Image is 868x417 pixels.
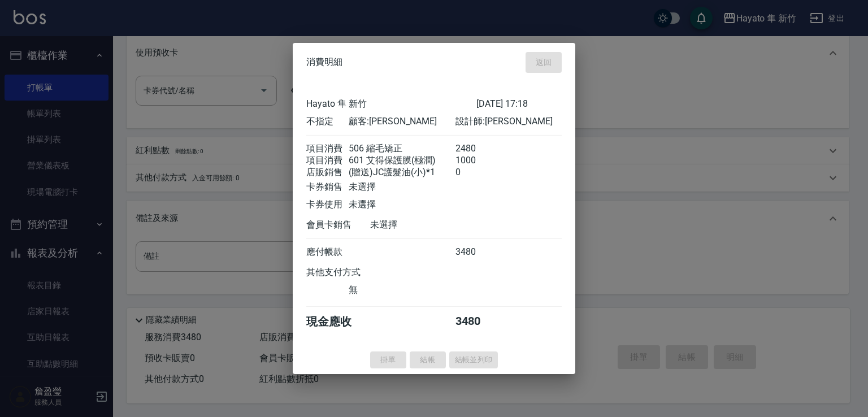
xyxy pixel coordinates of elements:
[306,154,349,166] div: 項目消費
[455,166,498,178] div: 0
[455,115,562,127] div: 設計師: [PERSON_NAME]
[306,219,370,231] div: 會員卡銷售
[306,198,349,210] div: 卡券使用
[306,246,349,258] div: 應付帳款
[455,314,498,329] div: 3480
[455,154,498,166] div: 1000
[306,266,392,278] div: 其他支付方式
[306,57,342,68] span: 消費明細
[306,115,349,127] div: 不指定
[306,98,476,110] div: Hayato 隼 新竹
[306,166,349,178] div: 店販銷售
[349,115,455,127] div: 顧客: [PERSON_NAME]
[306,181,349,193] div: 卡券銷售
[349,181,455,193] div: 未選擇
[349,198,455,210] div: 未選擇
[455,142,498,154] div: 2480
[476,98,562,110] div: [DATE] 17:18
[370,219,476,231] div: 未選擇
[349,284,455,296] div: 無
[306,142,349,154] div: 項目消費
[455,246,498,258] div: 3480
[306,314,370,329] div: 現金應收
[349,166,455,178] div: (贈送)JC護髮油(小)*1
[349,154,455,166] div: 601 艾得保護膜(極潤)
[349,142,455,154] div: 506 縮毛矯正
